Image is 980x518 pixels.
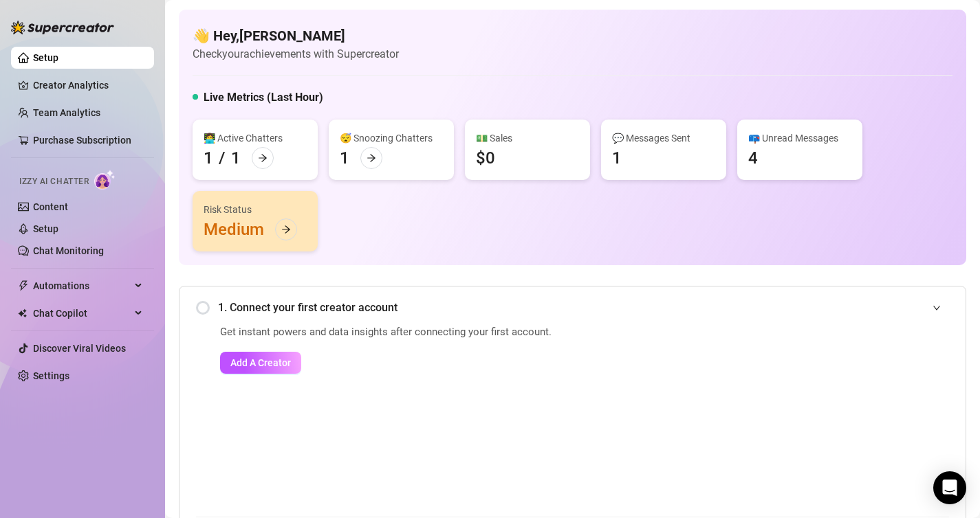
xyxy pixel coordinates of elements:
span: arrow-right [281,225,291,234]
a: Settings [33,370,69,381]
a: Add A Creator [220,352,640,374]
img: logo-BBDzfeDw.svg [11,21,114,34]
iframe: Add Creators [674,324,949,500]
span: Chat Copilot [33,302,131,324]
span: thunderbolt [18,280,29,291]
span: Automations [33,275,131,297]
div: 4 [748,147,758,169]
div: 1 [204,147,213,169]
div: 📪 Unread Messages [748,131,851,146]
a: Setup [33,223,58,234]
div: 😴 Snoozing Chatters [340,131,443,146]
span: arrow-right [367,153,376,163]
div: 1. Connect your first creator account [196,291,949,324]
span: expanded [933,304,941,312]
span: Izzy AI Chatter [19,175,89,188]
div: 💵 Sales [476,131,579,146]
a: Chat Monitoring [33,245,104,256]
div: Risk Status [204,202,307,217]
img: AI Chatter [94,170,116,190]
a: Team Analytics [33,107,100,118]
a: Discover Viral Videos [33,343,126,354]
div: 1 [231,147,241,169]
div: 1 [340,147,349,169]
div: 👩‍💻 Active Chatters [204,131,307,146]
article: Check your achievements with Supercreator [193,45,399,63]
button: Add A Creator [220,352,301,374]
div: 1 [612,147,622,169]
h4: 👋 Hey, [PERSON_NAME] [193,26,399,45]
h5: Live Metrics (Last Hour) [204,89,323,106]
span: Get instant powers and data insights after connecting your first account. [220,324,640,341]
span: Add A Creator [230,357,291,368]
a: Content [33,201,68,212]
a: Creator Analytics [33,74,143,96]
img: Chat Copilot [18,308,27,318]
div: Open Intercom Messenger [933,471,966,504]
div: 💬 Messages Sent [612,131,715,146]
a: Setup [33,52,58,63]
a: Purchase Subscription [33,135,131,146]
span: arrow-right [258,153,268,163]
span: 1. Connect your first creator account [218,299,949,316]
div: $0 [476,147,495,169]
